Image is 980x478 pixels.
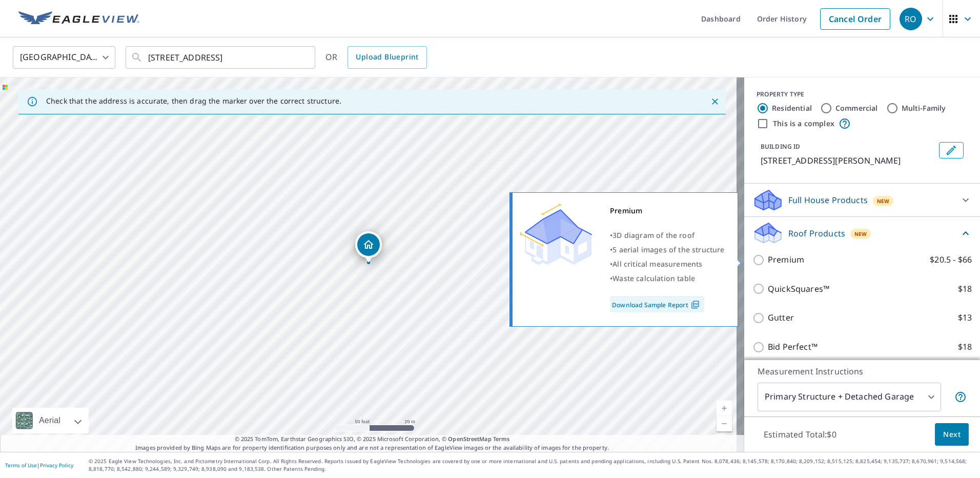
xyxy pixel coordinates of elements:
span: New [877,197,890,205]
a: Terms [493,435,510,443]
img: EV Logo [18,11,139,27]
label: This is a complex [773,118,834,129]
p: BUILDING ID [761,142,800,151]
input: Search by address or latitude-longitude [148,43,294,72]
p: $13 [958,311,972,324]
span: Upload Blueprint [356,51,418,64]
div: • [610,228,725,243]
p: Gutter [768,311,794,324]
a: Current Level 19, Zoom Out [717,416,732,431]
span: 5 aerial images of the structure [612,245,724,254]
div: Premium [610,204,725,218]
div: Primary Structure + Detached Garage [758,383,941,411]
p: Roof Products [788,227,845,240]
div: PROPERTY TYPE [757,90,968,99]
a: OpenStreetMap [448,435,491,443]
p: $20.5 - $66 [930,253,972,266]
a: Cancel Order [820,8,890,30]
span: 3D diagram of the roof [612,230,695,240]
div: [GEOGRAPHIC_DATA] [13,43,115,72]
span: Waste calculation table [612,273,695,283]
div: RO [900,8,922,30]
p: Estimated Total: $0 [756,423,845,446]
label: Multi-Family [902,103,946,113]
div: Aerial [12,408,89,433]
div: Full House ProductsNew [752,188,972,212]
p: © 2025 Eagle View Technologies, Inc. and Pictometry International Corp. All Rights Reserved. Repo... [89,457,975,473]
a: Current Level 19, Zoom In [717,401,732,416]
div: • [610,271,725,286]
span: All critical measurements [612,259,702,269]
button: Close [708,95,722,108]
p: | [5,462,73,468]
img: Pdf Icon [688,300,702,309]
a: Privacy Policy [40,462,73,469]
p: Measurement Instructions [758,365,967,377]
span: New [854,230,867,238]
a: Download Sample Report [610,296,704,312]
button: Next [935,423,969,446]
p: QuickSquares™ [768,283,829,295]
a: Terms of Use [5,462,37,469]
span: Next [943,428,961,441]
div: OR [325,46,427,69]
label: Commercial [835,103,878,113]
div: Dropped pin, building 1, Residential property, 85 Falmouth Ave Whiting, NJ 08759 [355,231,382,263]
a: Upload Blueprint [348,46,426,69]
p: Bid Perfect™ [768,341,818,353]
div: Aerial [36,408,64,433]
div: • [610,257,725,271]
p: Premium [768,253,804,266]
p: Full House Products [788,194,868,206]
label: Residential [772,103,812,113]
img: Premium [520,204,592,265]
span: © 2025 TomTom, Earthstar Geographics SIO, © 2025 Microsoft Corporation, © [235,435,510,444]
div: Roof ProductsNew [752,221,972,245]
button: Edit building 1 [939,142,964,158]
p: $18 [958,283,972,295]
p: Check that the address is accurate, then drag the marker over the correct structure. [46,96,341,106]
p: [STREET_ADDRESS][PERSON_NAME] [761,154,935,167]
p: $18 [958,341,972,353]
div: • [610,243,725,257]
